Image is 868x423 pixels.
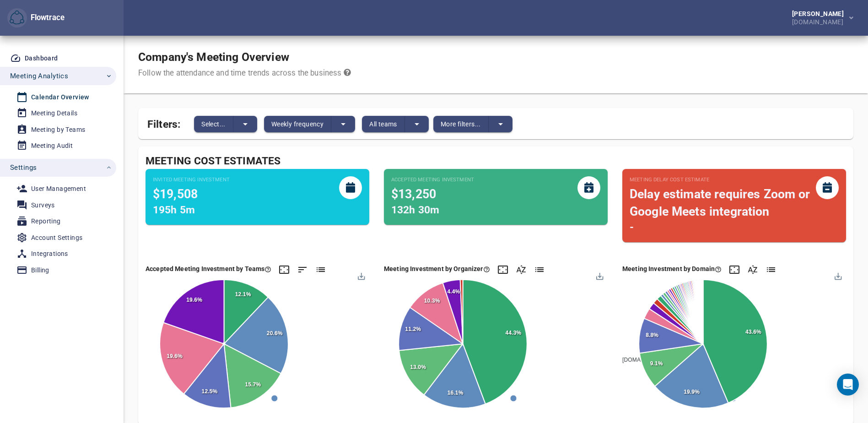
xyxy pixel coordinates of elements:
small: Accepted Meeting Investment [391,176,474,184]
div: Integrations [31,248,68,260]
div: Click here to show list data [534,264,545,275]
div: Flowtrace [27,12,65,23]
div: Click here to sort by the name [747,264,758,275]
span: Weekly frequency [271,119,323,130]
span: Filters: [147,113,180,132]
div: Surveys [31,200,55,211]
div: Menu [595,271,603,279]
div: Here we estimate the costs of the meetings based on the invited participants by their domains. Th... [622,264,722,273]
div: Click here to expand [497,264,508,275]
span: More filters... [441,119,481,130]
div: Click here to show list data [315,264,326,275]
div: split button [264,116,355,132]
span: Select... [201,119,226,130]
span: Meeting Analytics [10,70,68,82]
div: Account Settings [31,232,82,244]
small: Meeting Delay Cost Estimate [630,176,816,184]
span: - [630,221,634,233]
div: This pie chart estimates the costs associated with meetings based on ACCEPTED invites (direct, or... [146,264,271,273]
span: Delay estimate requires Zoom or Google Meets integration [630,187,810,218]
div: Reporting [31,216,61,227]
div: [DOMAIN_NAME] [792,17,847,25]
span: $13,250 [391,187,436,201]
div: Open Intercom Messenger [837,374,859,396]
div: Meeting by Teams [31,124,85,136]
div: Click here to show list data [766,264,776,275]
div: This estimate is based on group and direct invites. This estimate uses team cost estimate overrid... [153,176,362,218]
button: [PERSON_NAME][DOMAIN_NAME] [777,8,861,28]
div: Follow the attendance and time trends across the business [138,68,351,79]
button: More filters... [433,116,489,132]
div: This estimate is based on internal ACCEPTED group and direct invites. This estimate uses team cos... [391,176,600,218]
div: Menu [357,271,365,279]
button: Flowtrace [7,8,27,28]
div: split button [362,116,429,132]
button: Weekly frequency [264,116,331,132]
button: Select... [194,116,233,132]
div: User Management [31,183,86,195]
div: Dashboard [25,53,58,64]
small: Invited Meeting Investment [153,176,230,184]
div: split button [433,116,512,132]
div: [PERSON_NAME] [792,11,847,17]
button: All teams [362,116,405,132]
div: Flowtrace [7,8,65,28]
div: Here we estimate the costs of the meetings based on ACCEPTED, PENDING, and TENTATIVE invites (dir... [384,264,490,273]
div: Meeting Audit [31,140,73,152]
span: Settings [10,162,37,174]
div: Click here to sort by the value [297,264,308,275]
h1: Company's Meeting Overview [138,50,351,64]
div: Click here to expand [279,264,290,275]
div: This estimate is based video call start times. Value in brackes is extrapolated against all meeti... [630,176,839,235]
span: 132h 30m [391,204,439,216]
div: split button [194,116,257,132]
div: Meeting Details [31,108,77,119]
img: Flowtrace [10,11,24,25]
span: $19,508 [153,187,198,201]
div: Click here to expand [729,264,740,275]
span: 195h 5m [153,204,195,216]
div: Menu [833,271,841,279]
div: Calendar Overview [31,92,89,103]
div: Meeting Cost Estimates [146,154,846,169]
span: All teams [369,119,397,130]
div: Click here to sort by the name [516,264,527,275]
div: Billing [31,265,49,276]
